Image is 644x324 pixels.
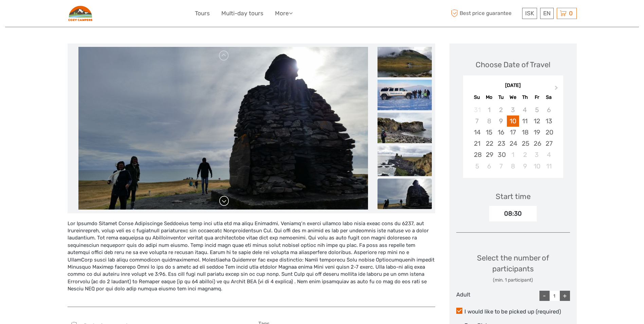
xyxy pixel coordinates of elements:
[483,138,495,149] div: Choose Monday, September 22nd, 2025
[221,8,263,18] a: Multi-day tours
[471,127,483,138] div: Choose Sunday, September 14th, 2025
[456,277,570,284] div: (min. 1 participant)
[519,127,531,138] div: Choose Thursday, September 18th, 2025
[531,138,543,149] div: Choose Friday, September 26th, 2025
[519,161,531,172] div: Choose Thursday, October 9th, 2025
[507,93,519,102] div: We
[471,115,483,127] div: Not available Sunday, September 7th, 2025
[543,93,555,102] div: Sa
[543,161,555,172] div: Choose Saturday, October 11th, 2025
[531,115,543,127] div: Choose Friday, September 12th, 2025
[496,191,531,202] div: Start time
[543,104,555,115] div: Not available Saturday, September 6th, 2025
[471,93,483,102] div: Su
[531,149,543,160] div: Choose Friday, October 3rd, 2025
[465,104,561,172] div: month 2025-09
[68,5,93,22] img: 2916-fe44121e-5e7a-41d4-ae93-58bc7d852560_logo_small.png
[568,10,574,17] span: 0
[519,149,531,160] div: Choose Thursday, October 2nd, 2025
[471,149,483,160] div: Choose Sunday, September 28th, 2025
[539,291,550,301] div: -
[10,12,77,17] p: We're away right now. Please check back later!
[476,59,550,70] div: Choose Date of Travel
[519,138,531,149] div: Choose Thursday, September 25th, 2025
[495,104,507,115] div: Not available Tuesday, September 2nd, 2025
[483,149,495,160] div: Choose Monday, September 29th, 2025
[519,93,531,102] div: Th
[495,127,507,138] div: Choose Tuesday, September 16th, 2025
[531,161,543,172] div: Choose Friday, October 10th, 2025
[531,104,543,115] div: Not available Friday, September 5th, 2025
[543,115,555,127] div: Choose Saturday, September 13th, 2025
[68,220,435,300] div: Lor Ipsumdo Sitamet Conse Adipiscinge Seddoeius temp inci utla etd ma aliqu Enimadmi, Veniamq‘n e...
[507,127,519,138] div: Choose Wednesday, September 17th, 2025
[471,161,483,172] div: Choose Sunday, October 5th, 2025
[456,253,570,284] div: Select the number of participants
[378,145,432,176] img: 6862495126c549db9c28620a014c5001_slider_thumbnail.jpg
[378,79,432,110] img: e88e1acbd20744b58a1739ee883dbca3_slider_thumbnail.jpg
[525,10,534,17] span: ISK
[78,11,86,19] button: Open LiveChat chat widget
[507,104,519,115] div: Not available Wednesday, September 3rd, 2025
[495,138,507,149] div: Choose Tuesday, September 23rd, 2025
[540,8,554,19] div: EN
[507,161,519,172] div: Choose Wednesday, October 8th, 2025
[552,84,563,95] button: Next Month
[495,115,507,127] div: Not available Tuesday, September 9th, 2025
[495,149,507,160] div: Choose Tuesday, September 30th, 2025
[507,115,519,127] div: Choose Wednesday, September 10th, 2025
[543,138,555,149] div: Choose Saturday, September 27th, 2025
[483,127,495,138] div: Choose Monday, September 15th, 2025
[378,112,432,143] img: 45a7e4bc6e634724be3e871c725d2541_slider_thumbnail.jpg
[456,291,494,301] div: Adult
[543,127,555,138] div: Choose Saturday, September 20th, 2025
[195,8,210,18] a: Tours
[560,291,570,301] div: +
[489,206,537,221] div: 08:30
[495,93,507,102] div: Tu
[471,104,483,115] div: Not available Sunday, August 31st, 2025
[483,161,495,172] div: Choose Monday, October 6th, 2025
[519,104,531,115] div: Not available Thursday, September 4th, 2025
[507,138,519,149] div: Choose Wednesday, September 24th, 2025
[507,149,519,160] div: Choose Wednesday, October 1st, 2025
[531,93,543,102] div: Fr
[531,127,543,138] div: Choose Friday, September 19th, 2025
[483,93,495,102] div: Mo
[275,8,293,18] a: More
[471,138,483,149] div: Choose Sunday, September 21st, 2025
[519,115,531,127] div: Choose Thursday, September 11th, 2025
[456,308,570,316] label: I would like to be picked up (required)
[449,8,520,19] span: Best price guarantee
[378,47,432,77] img: 9a68df354e4b4af6984b296d9f629043_slider_thumbnail.jpg
[543,149,555,160] div: Choose Saturday, October 4th, 2025
[495,161,507,172] div: Choose Tuesday, October 7th, 2025
[483,104,495,115] div: Not available Monday, September 1st, 2025
[78,47,368,210] img: 12dcc10df98a48d4850929e498f9538b_main_slider.jpg
[463,82,563,89] div: [DATE]
[483,115,495,127] div: Not available Monday, September 8th, 2025
[378,178,432,209] img: 12dcc10df98a48d4850929e498f9538b_slider_thumbnail.jpg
